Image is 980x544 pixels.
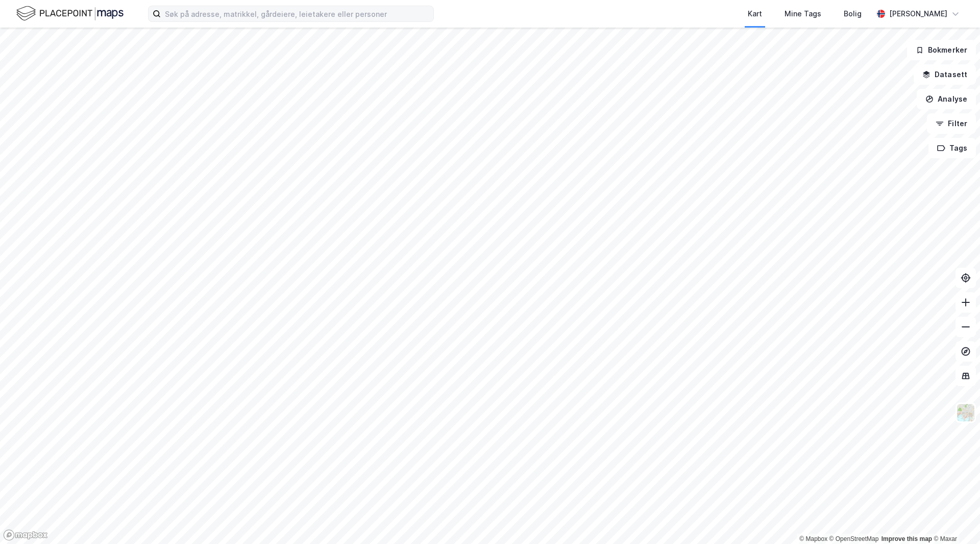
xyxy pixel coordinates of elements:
a: Mapbox [799,535,827,542]
a: Mapbox homepage [3,529,48,541]
img: logo.f888ab2527a4732fd821a326f86c7f29.svg [16,5,124,22]
button: Bokmerker [907,40,976,60]
input: Søk på adresse, matrikkel, gårdeiere, leietakere eller personer [161,6,433,21]
div: Mine Tags [785,8,821,20]
button: Analyse [917,89,976,109]
iframe: Chat Widget [929,495,980,544]
div: [PERSON_NAME] [889,8,947,20]
a: OpenStreetMap [829,535,879,542]
div: Bolig [844,8,862,20]
button: Datasett [914,64,976,85]
button: Filter [927,113,976,134]
a: Improve this map [881,535,932,542]
button: Tags [928,138,976,158]
img: Z [956,403,975,422]
div: Kart [748,8,762,20]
